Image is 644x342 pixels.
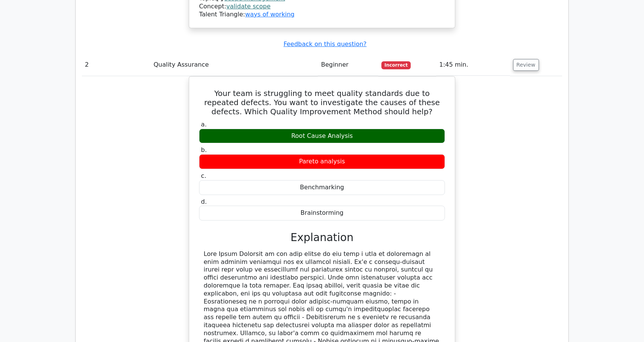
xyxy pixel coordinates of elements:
a: ways of working [245,11,295,18]
td: 2 [82,54,150,76]
div: Root Cause Analysis [199,129,445,144]
span: c. [201,172,206,179]
div: Brainstorming [199,206,445,221]
div: Concept: [199,3,445,11]
span: Incorrect [381,61,411,69]
a: Feedback on this question? [284,40,367,48]
span: a. [201,121,207,128]
td: Beginner [318,54,378,76]
span: b. [201,146,207,153]
div: Benchmarking [199,180,445,195]
td: 1:45 min. [436,54,510,76]
div: Pareto analysis [199,154,445,169]
a: validate scope [226,3,271,10]
h3: Explanation [204,231,440,244]
h5: Your team is struggling to meet quality standards due to repeated defects. You want to investigat... [198,89,446,116]
td: Quality Assurance [150,54,318,76]
span: d. [201,198,207,205]
button: Review [513,59,539,71]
